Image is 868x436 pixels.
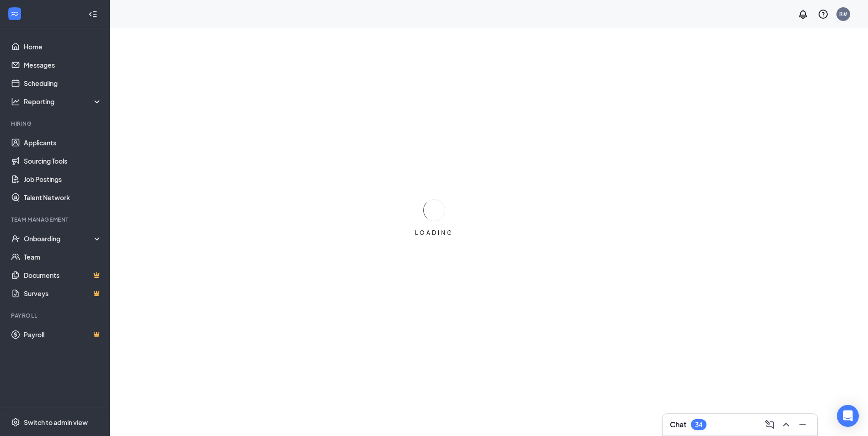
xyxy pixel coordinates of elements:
[24,74,102,92] a: Scheduling
[411,229,457,237] div: LOADING
[24,325,102,344] a: PayrollCrown
[837,405,859,427] div: Open Intercom Messenger
[24,266,102,284] a: DocumentsCrown
[797,419,808,430] svg: Minimize
[24,248,102,266] a: Team
[24,284,102,303] a: SurveysCrown
[764,419,775,430] svg: ComposeMessage
[11,234,20,243] svg: UserCheck
[24,56,102,74] a: Messages
[781,419,792,430] svg: ChevronUp
[779,417,793,432] button: ChevronUp
[24,37,102,56] a: Home
[88,10,97,19] svg: Collapse
[24,133,102,152] a: Applicants
[11,120,100,128] div: Hiring
[11,418,20,427] svg: Settings
[798,9,809,20] svg: Notifications
[11,216,100,223] div: Team Management
[24,97,102,106] div: Reporting
[24,418,88,427] div: Switch to admin view
[795,417,810,432] button: Minimize
[695,421,702,429] div: 34
[10,9,19,18] svg: WorkstreamLogo
[11,97,20,106] svg: Analysis
[818,9,829,20] svg: QuestionInfo
[24,152,102,170] a: Sourcing Tools
[24,188,102,207] a: Talent Network
[670,420,686,430] h3: Chat
[24,234,94,243] div: Onboarding
[24,170,102,188] a: Job Postings
[839,10,847,18] div: R#
[762,417,777,432] button: ComposeMessage
[11,312,100,319] div: Payroll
